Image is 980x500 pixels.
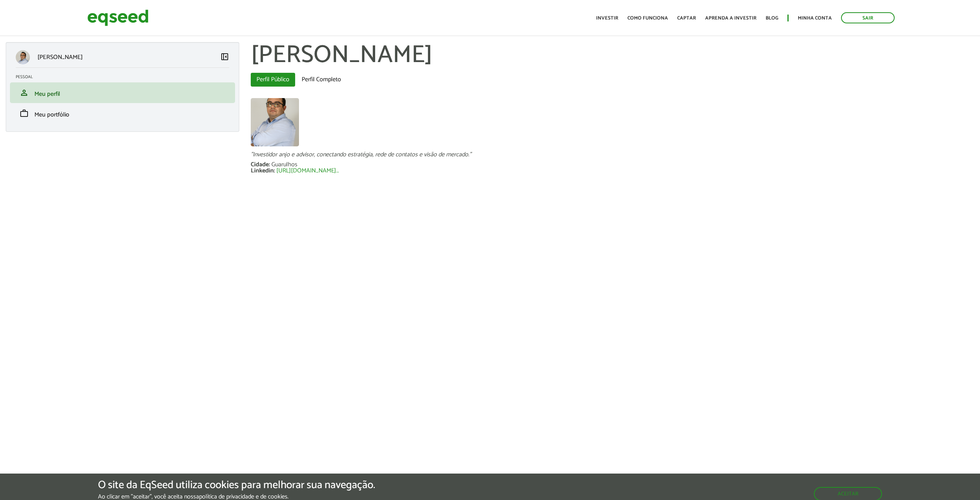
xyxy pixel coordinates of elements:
[251,73,295,87] a: Perfil Público
[220,52,229,61] span: left_panel_close
[199,494,287,500] a: política de privacidade e de cookies
[627,16,668,21] a: Como funciona
[274,166,275,176] span: :
[269,159,270,170] span: :
[10,82,235,103] li: Meu perfil
[766,16,778,21] a: Blog
[596,16,618,21] a: Investir
[251,162,271,168] div: Cidade
[38,54,83,61] p: [PERSON_NAME]
[251,98,299,146] img: Foto de CLAUDINEI VIERA GOTARDO
[220,52,229,63] a: Colapsar menu
[251,42,974,69] h1: [PERSON_NAME]
[10,103,235,124] li: Meu portfólio
[20,88,29,97] span: person
[20,109,29,118] span: work
[705,16,756,21] a: Aprenda a investir
[98,479,375,491] h5: O site da EqSeed utiliza cookies para melhorar sua navegação.
[16,75,235,79] h2: Pessoal
[34,89,60,99] span: Meu perfil
[271,162,297,168] div: Guarulhos
[34,110,69,120] span: Meu portfólio
[677,16,696,21] a: Captar
[841,12,895,23] a: Sair
[87,8,149,28] img: EqSeed
[251,168,276,174] div: Linkedin
[276,168,339,174] a: [URL][DOMAIN_NAME]…
[251,152,974,158] div: "Investidor anjo e advisor, conectando estratégia, rede de contatos e visão de mercado."
[798,16,832,21] a: Minha conta
[16,88,229,97] a: personMeu perfil
[296,73,347,87] a: Perfil Completo
[251,98,299,146] a: Ver perfil do usuário.
[16,109,229,118] a: workMeu portfólio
